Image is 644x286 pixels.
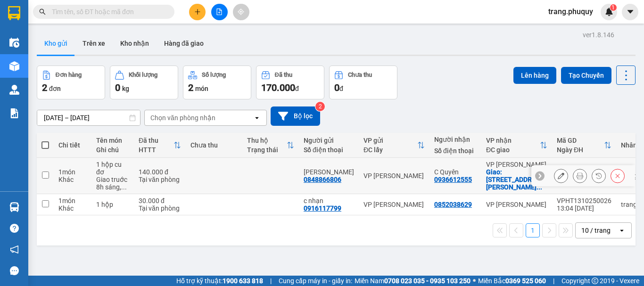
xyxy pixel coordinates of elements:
[513,67,556,84] button: Lên hàng
[348,72,372,78] div: Chưa thu
[150,113,215,123] div: Chọn văn phòng nhận
[611,4,615,11] span: 1
[473,279,476,283] span: ⚪️
[121,183,127,191] span: ...
[554,169,568,183] div: Sửa đơn hàng
[194,8,201,15] span: plus
[58,176,87,183] div: Khác
[557,146,604,154] div: Ngày ĐH
[42,82,47,93] span: 2
[592,278,598,284] span: copyright
[37,32,75,55] button: Kho gửi
[486,201,547,208] div: VP [PERSON_NAME]
[481,133,552,158] th: Toggle SortBy
[622,4,638,20] button: caret-down
[139,168,181,176] div: 140.000 đ
[434,176,472,183] div: 0936612555
[486,137,540,144] div: VP nhận
[526,223,540,237] button: 1
[486,161,547,168] div: VP [PERSON_NAME]
[58,168,87,176] div: 1 món
[9,108,19,118] img: solution-icon
[541,6,601,17] span: trang.phuquy
[261,82,295,93] span: 170.000
[56,72,82,78] div: Đơn hàng
[211,4,228,20] button: file-add
[223,277,263,285] strong: 1900 633 818
[271,106,320,126] button: Bộ lọc
[129,72,157,78] div: Khối lượng
[139,176,181,183] div: Tại văn phòng
[557,197,611,204] div: VPHT1310250026
[189,4,206,20] button: plus
[363,172,425,180] div: VP [PERSON_NAME]
[359,133,429,158] th: Toggle SortBy
[139,146,173,154] div: HTTT
[537,183,542,191] span: ...
[561,67,611,84] button: Tạo Chuyến
[8,6,20,20] img: logo-vxr
[10,245,19,254] span: notification
[139,197,181,204] div: 30.000 đ
[363,146,417,154] div: ĐC lấy
[58,141,87,149] div: Chi tiết
[304,197,354,204] div: c nhạn
[134,133,186,158] th: Toggle SortBy
[279,276,352,286] span: Cung cấp máy in - giấy in:
[275,72,292,78] div: Đã thu
[242,133,299,158] th: Toggle SortBy
[295,85,299,92] span: đ
[75,32,113,55] button: Trên xe
[355,276,471,286] span: Miền Nam
[113,32,157,55] button: Kho nhận
[190,141,238,149] div: Chưa thu
[96,146,129,154] div: Ghi chú
[478,276,546,286] span: Miền Bắc
[157,32,211,55] button: Hàng đã giao
[183,65,251,99] button: Số lượng2món
[363,137,417,144] div: VP gửi
[581,226,611,235] div: 10 / trang
[384,277,471,285] strong: 0708 023 035 - 0935 103 250
[49,85,61,92] span: đơn
[139,137,173,144] div: Đã thu
[9,202,19,212] img: warehouse-icon
[434,168,477,176] div: C Quyên
[195,85,208,92] span: món
[96,161,129,176] div: 1 hộp cu đơ
[216,8,223,15] span: file-add
[626,8,635,16] span: caret-down
[10,266,19,275] span: message
[434,147,477,155] div: Số điện thoại
[122,85,129,92] span: kg
[434,201,472,208] div: 0852038629
[176,276,263,286] span: Hỗ trợ kỹ thuật:
[247,137,287,144] div: Thu hộ
[304,204,341,212] div: 0916117799
[37,110,140,125] input: Select a date range.
[37,65,105,99] button: Đơn hàng2đơn
[304,146,354,154] div: Số điện thoại
[363,201,425,208] div: VP [PERSON_NAME]
[247,146,287,154] div: Trạng thái
[505,277,546,285] strong: 0369 525 060
[110,65,178,99] button: Khối lượng0kg
[96,137,129,144] div: Tên món
[270,276,272,286] span: |
[256,65,324,99] button: Đã thu170.000đ
[610,4,617,11] sup: 1
[238,8,244,15] span: aim
[605,8,613,16] img: icon-new-feature
[315,102,325,111] sup: 2
[557,137,604,144] div: Mã GD
[304,168,354,176] div: Linh Chi
[557,204,611,212] div: 13:04 [DATE]
[58,197,87,204] div: 1 món
[139,204,181,212] div: Tại văn phòng
[253,114,261,122] svg: open
[486,168,547,191] div: Giao: 198 Trần Quang Khải, Hoàn Kiếm, Hà Nội
[334,82,339,93] span: 0
[96,201,129,208] div: 1 hộp
[9,85,19,95] img: warehouse-icon
[304,137,354,144] div: Người gửi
